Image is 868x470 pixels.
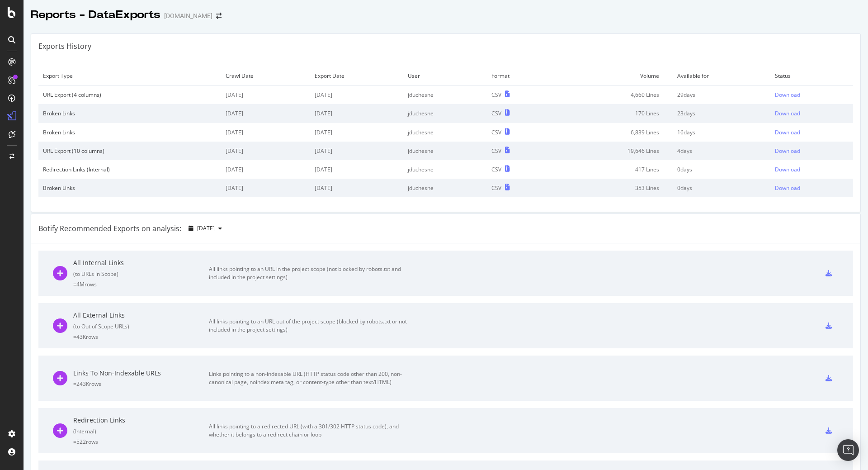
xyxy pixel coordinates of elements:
a: Download [775,128,849,136]
div: Links To Non-Indexable URLs [73,369,209,378]
td: 353 Lines [553,179,673,197]
td: [DATE] [310,104,404,123]
td: Export Date [310,66,404,85]
div: arrow-right-arrow-left [216,13,222,19]
td: User [403,66,487,85]
td: [DATE] [221,179,310,197]
td: 6,839 Lines [553,123,673,142]
div: Redirection Links (Internal) [43,166,217,173]
td: 19,646 Lines [553,142,673,160]
div: Botify Recommended Exports on analysis: [38,223,181,234]
td: jduchesne [403,85,487,104]
td: 4 days [673,142,770,160]
div: csv-export [826,270,832,276]
a: Download [775,166,849,173]
td: Crawl Date [221,66,310,85]
td: [DATE] [310,160,404,179]
td: 4,660 Lines [553,85,673,104]
td: 23 days [673,104,770,123]
td: [DATE] [310,142,404,160]
td: Status [770,66,853,85]
td: jduchesne [403,123,487,142]
td: jduchesne [403,142,487,160]
td: 16 days [673,123,770,142]
td: [DATE] [221,104,310,123]
div: Redirection Links [73,416,209,425]
div: = 243K rows [73,380,209,388]
td: 0 days [673,160,770,179]
div: csv-export [826,427,832,434]
td: jduchesne [403,160,487,179]
td: 0 days [673,179,770,197]
div: [DOMAIN_NAME] [164,11,212,20]
td: [DATE] [310,179,404,197]
div: ( to URLs in Scope ) [73,270,209,278]
td: 417 Lines [553,160,673,179]
div: Download [775,128,800,136]
a: Download [775,147,849,155]
td: [DATE] [310,123,404,142]
div: All Internal Links [73,258,209,267]
td: Export Type [38,66,221,85]
button: [DATE] [185,221,226,236]
span: 2025 Sep. 27th [197,224,215,232]
div: = 43K rows [73,333,209,341]
div: csv-export [826,323,832,329]
div: CSV [491,184,501,192]
td: [DATE] [221,123,310,142]
div: = 4M rows [73,280,209,288]
div: Broken Links [43,184,217,192]
div: Download [775,109,800,117]
div: URL Export (10 columns) [43,147,217,155]
div: Download [775,166,800,173]
div: URL Export (4 columns) [43,91,217,99]
div: Download [775,91,800,99]
a: Download [775,91,849,99]
div: Download [775,184,800,192]
div: Download [775,147,800,155]
div: CSV [491,128,501,136]
td: 170 Lines [553,104,673,123]
td: Available for [673,66,770,85]
div: CSV [491,166,501,173]
div: Reports - DataExports [31,7,160,23]
td: [DATE] [221,142,310,160]
a: Download [775,184,849,192]
div: All links pointing to an URL in the project scope (not blocked by robots.txt and included in the ... [209,265,412,281]
div: Exports History [38,41,91,52]
td: [DATE] [221,160,310,179]
div: csv-export [826,375,832,381]
div: CSV [491,147,501,155]
td: [DATE] [310,85,404,104]
td: jduchesne [403,104,487,123]
div: Open Intercom Messenger [837,439,859,461]
td: Format [487,66,553,85]
div: All links pointing to an URL out of the project scope (blocked by robots.txt or not included in t... [209,318,412,334]
a: Download [775,109,849,117]
td: 29 days [673,85,770,104]
div: CSV [491,91,501,99]
div: Broken Links [43,109,217,117]
div: All External Links [73,311,209,320]
td: Volume [553,66,673,85]
div: ( to Out of Scope URLs ) [73,323,209,330]
div: Broken Links [43,128,217,136]
div: Links pointing to a non-indexable URL (HTTP status code other than 200, non-canonical page, noind... [209,370,412,386]
td: [DATE] [221,85,310,104]
td: jduchesne [403,179,487,197]
div: CSV [491,109,501,117]
div: = 522 rows [73,438,209,446]
div: ( Internal ) [73,427,209,435]
div: All links pointing to a redirected URL (with a 301/302 HTTP status code), and whether it belongs ... [209,423,412,439]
